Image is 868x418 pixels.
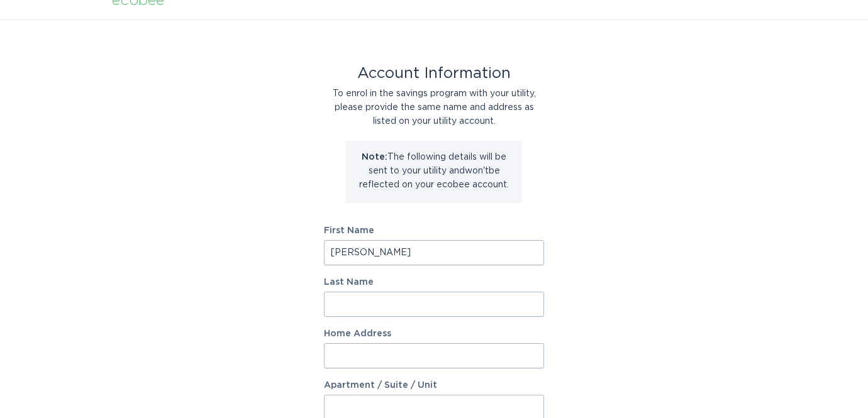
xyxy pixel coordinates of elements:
[324,278,544,287] label: Last Name
[324,381,544,390] label: Apartment / Suite / Unit
[355,150,513,192] p: The following details will be sent to your utility and won't be reflected on your ecobee account.
[324,67,544,80] div: Account Information
[324,87,544,128] div: To enrol in the savings program with your utility, please provide the same name and address as li...
[324,329,544,338] label: Home Address
[362,153,387,162] strong: Note:
[324,226,544,235] label: First Name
